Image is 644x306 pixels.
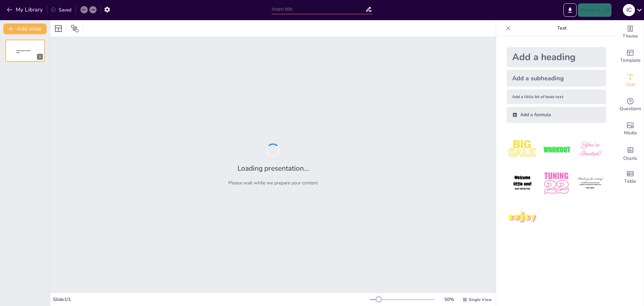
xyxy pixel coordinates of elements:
[575,168,606,199] img: 6.jpeg
[507,202,538,233] img: 7.jpeg
[620,57,641,64] span: Template
[5,4,46,15] button: My Library
[626,81,635,88] span: Text
[617,93,644,117] div: Get real-time input from your audience
[507,134,538,165] img: 1.jpeg
[5,40,45,62] div: 1
[507,107,606,123] div: Add a formula
[237,164,309,173] h2: Loading presentation...
[51,7,71,13] div: Saved
[3,24,47,34] button: Add slide
[575,134,606,165] img: 3.jpeg
[617,165,644,189] div: Add a table
[507,89,606,104] div: Add a little bit of body text
[617,69,644,93] div: Add text boxes
[541,134,572,165] img: 2.jpeg
[228,180,318,186] p: Please wait while we prepare your content
[71,25,79,33] span: Position
[272,4,365,14] input: Insert title
[53,296,370,303] div: Slide 1 / 1
[617,117,644,141] div: Add images, graphics, shapes or video
[624,129,637,137] span: Media
[469,297,492,302] span: Single View
[623,155,637,162] span: Charts
[507,70,606,87] div: Add a subheading
[507,168,538,199] img: 4.jpeg
[514,20,610,36] p: Text
[441,296,457,303] div: 50 %
[623,33,638,40] span: Theme
[53,23,64,34] div: Layout
[563,3,577,17] button: Export to PowerPoint
[623,3,635,17] button: I C
[16,50,31,54] span: Sendsteps presentation editor
[617,20,644,44] div: Change the overall theme
[617,141,644,165] div: Add charts and graphs
[620,105,641,113] span: Questions
[37,54,43,60] div: 1
[507,47,606,67] div: Add a heading
[617,44,644,69] div: Add ready made slides
[623,4,635,16] div: I C
[624,178,636,185] span: Table
[578,3,611,17] button: Present
[541,168,572,199] img: 5.jpeg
